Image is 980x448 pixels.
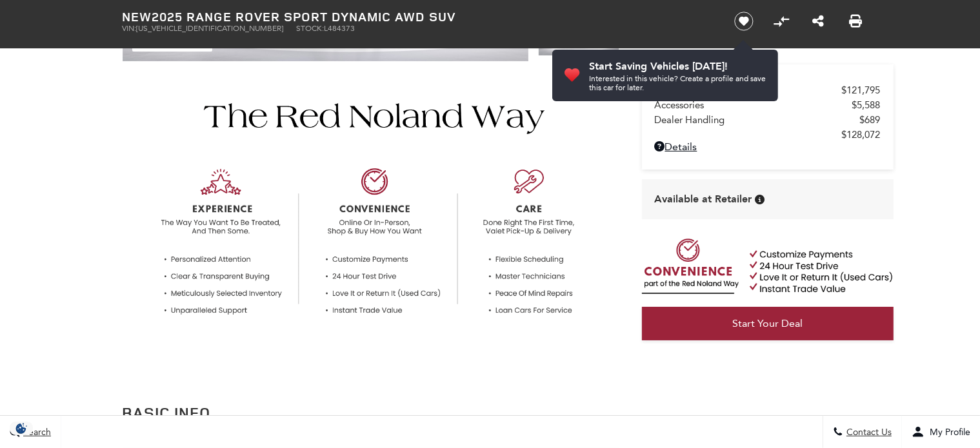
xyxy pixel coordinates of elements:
a: MSRP $121,795 [655,84,881,96]
span: Dealer Handling [655,114,860,126]
span: $689 [860,114,881,126]
span: Start Your Deal [732,317,803,329]
strong: New [123,8,152,25]
span: Accessories [655,99,852,111]
h2: Basic Info [123,401,619,424]
span: VIN: [123,24,137,33]
span: Contact Us [843,427,892,438]
a: Share this New 2025 Range Rover Sport Dynamic AWD SUV [812,14,824,29]
a: Start Your Deal [642,307,894,340]
span: L484373 [325,24,355,33]
button: Compare vehicle [772,12,791,31]
button: Open user profile menu [902,416,980,448]
span: My Profile [925,427,970,438]
button: Save vehicle [730,11,758,32]
a: Print this New 2025 Range Rover Sport Dynamic AWD SUV [849,14,862,29]
span: $121,795 [842,84,881,96]
span: MSRP [655,84,842,96]
div: Vehicle is in stock and ready for immediate delivery. Due to demand, availability is subject to c... [755,195,765,204]
span: [US_VEHICLE_IDENTIFICATION_NUMBER] [137,24,284,33]
span: $5,588 [852,99,881,111]
h1: 2025 Range Rover Sport Dynamic AWD SUV [123,10,713,24]
a: Details [655,141,881,153]
a: Accessories $5,588 [655,99,881,111]
span: Stock: [297,24,325,33]
section: Click to Open Cookie Consent Modal [6,422,36,435]
span: Available at Retailer [655,192,752,206]
img: Opt-Out Icon [6,422,36,435]
a: $128,072 [655,129,881,141]
a: Dealer Handling $689 [655,114,881,126]
span: $128,072 [842,129,881,141]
